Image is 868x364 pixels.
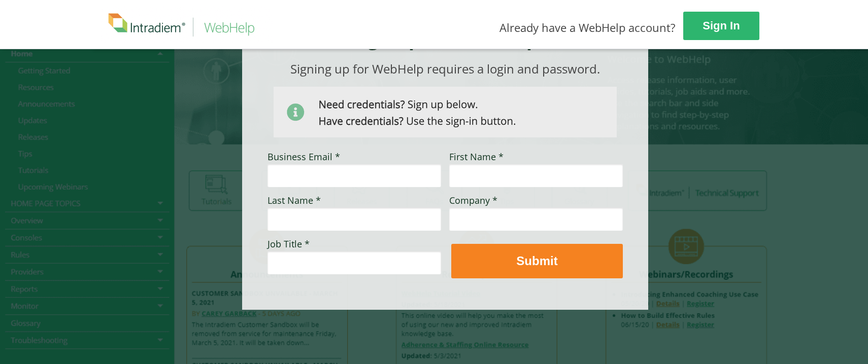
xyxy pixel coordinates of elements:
[451,244,623,278] button: Submit
[683,12,759,40] a: Sign In
[516,254,557,268] strong: Submit
[268,238,310,250] span: Job Title *
[274,87,617,137] img: Need Credentials? Sign up below. Have Credentials? Use the sign-in button.
[268,194,321,206] span: Last Name *
[703,19,740,32] strong: Sign In
[449,151,504,163] span: First Name *
[290,60,600,77] span: Signing up for WebHelp requires a login and password.
[499,20,676,35] span: Already have a WebHelp account?
[268,151,340,163] span: Business Email *
[449,194,497,206] span: Company *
